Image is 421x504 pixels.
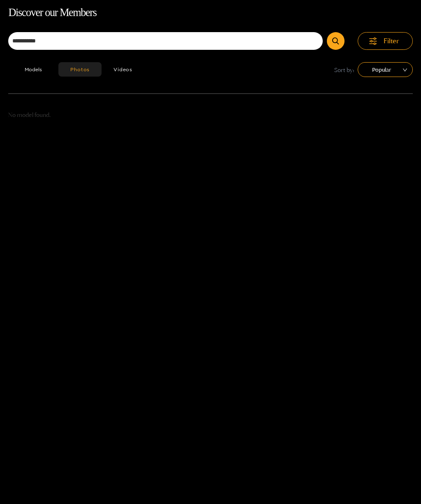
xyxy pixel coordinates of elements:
button: Submit Search [327,32,345,50]
span: Popular [364,63,407,76]
button: Filter [358,32,413,50]
button: Videos [102,62,144,77]
button: Photos [58,62,102,77]
h1: Discover our Members [8,4,412,21]
div: sort [358,62,413,77]
button: Models [8,62,58,77]
span: Filter [384,36,399,46]
span: Sort by: [334,65,354,75]
p: No model found. [8,110,412,120]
